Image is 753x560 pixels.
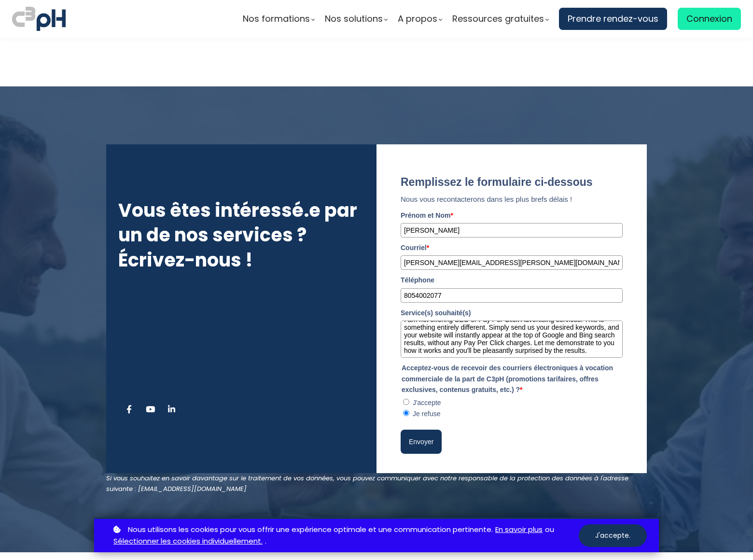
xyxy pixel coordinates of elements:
input: Ex : Nicolas Sève [401,223,623,238]
label: Prénom et Nom [401,210,623,221]
span: A propos [398,12,437,26]
a: Connexion [678,8,741,30]
em: Si vous souhaitez en savoir davantage sur le traitement de vos données, vous pouvez communiquer a... [106,474,628,493]
a: Prendre rendez-vous [559,8,667,30]
img: logo C3PH [12,5,66,33]
input: Seulement si vous souhaitez échanger avec une voix humaine 😄 [401,288,623,303]
h2: Vous êtes intéressé.e par un de nos services ? Écrivez-nous ! [118,198,364,272]
title: Remplissez le formulaire ci-dessous [401,176,623,189]
span: Connexion [686,12,732,26]
span: Nos formations [243,12,310,26]
label: Je refuse [413,410,441,418]
p: ou . [111,524,579,548]
span: Nos solutions [325,12,383,26]
span: Prendre rendez-vous [568,12,658,26]
label: Service(s) souhaité(s) [401,308,623,318]
button: J'accepte. [579,524,647,547]
a: En savoir plus [495,524,543,536]
p: Nous vous recontacterons dans les plus brefs délais ! [401,194,623,205]
legend: Acceptez-vous de recevoir des courriers électroniques à vocation commerciale de la part de C3pH (... [401,363,623,395]
label: Courriel [401,242,623,253]
span: Ressources gratuites [452,12,544,26]
button: Envoyer [401,430,442,454]
label: J'accepte [413,399,441,406]
span: Nous utilisons les cookies pour vous offrir une expérience optimale et une communication pertinente. [128,524,493,536]
a: Sélectionner les cookies individuellement. [113,535,263,547]
input: Ex : jeveux.meformer@avecc3ph.com [401,255,623,270]
label: Téléphone [401,275,623,285]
